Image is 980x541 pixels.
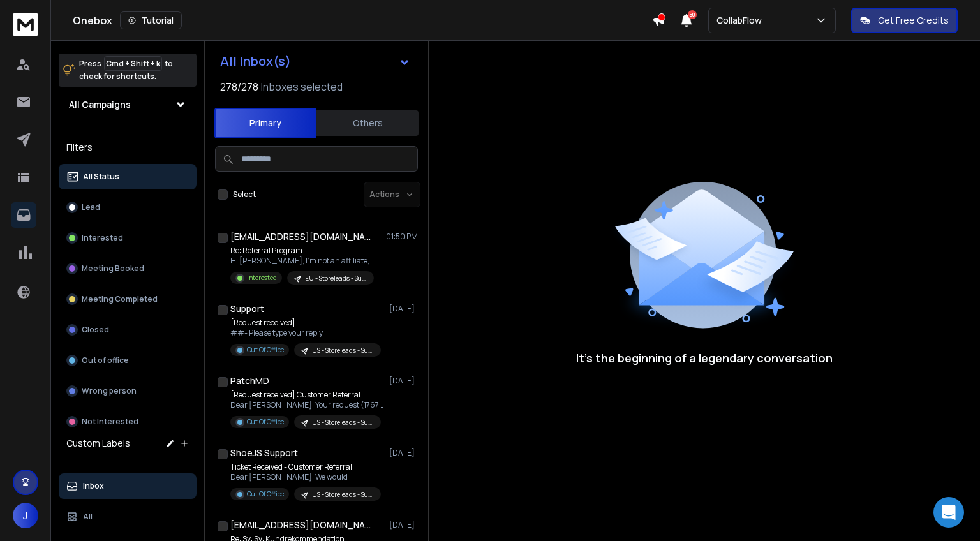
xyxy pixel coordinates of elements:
[82,417,138,427] p: Not Interested
[230,328,381,338] p: ##- Please type your reply
[120,11,182,29] button: Tutorial
[59,286,197,312] button: Meeting Completed
[230,256,374,266] p: Hi [PERSON_NAME], I’m not an affiliate,
[13,503,38,528] button: J
[59,504,197,530] button: All
[73,11,652,29] div: Onebox
[82,263,144,274] p: Meeting Booked
[82,386,137,396] p: Wrong person
[230,302,264,315] h1: Support
[82,233,123,243] p: Interested
[247,489,284,499] p: Out Of Office
[230,400,383,410] p: Dear [PERSON_NAME], Your request (176788)
[220,55,291,68] h1: All Inbox(s)
[247,417,284,427] p: Out Of Office
[59,225,197,251] button: Interested
[878,14,949,27] p: Get Free Credits
[220,79,258,94] span: 278 / 278
[312,418,373,427] p: US - Storeleads - Support emails - CollabCenter
[230,246,374,256] p: Re: Referral Program
[82,202,100,212] p: Lead
[82,355,129,366] p: Out of office
[59,409,197,434] button: Not Interested
[59,195,197,220] button: Lead
[688,10,697,19] span: 50
[247,345,284,355] p: Out Of Office
[933,497,964,528] div: Open Intercom Messenger
[59,138,197,156] h3: Filters
[389,520,418,530] p: [DATE]
[59,92,197,117] button: All Campaigns
[69,98,131,111] h1: All Campaigns
[247,273,277,283] p: Interested
[389,376,418,386] p: [DATE]
[210,48,420,74] button: All Inbox(s)
[716,14,767,27] p: CollabFlow
[386,232,418,242] p: 01:50 PM
[79,57,173,83] p: Press to check for shortcuts.
[230,447,298,459] h1: ShoeJS Support
[261,79,343,94] h3: Inboxes selected
[82,294,158,304] p: Meeting Completed
[59,256,197,281] button: Meeting Booked
[576,349,833,367] p: It’s the beginning of a legendary conversation
[83,512,93,522] p: All
[59,164,197,189] button: All Status
[233,189,256,200] label: Select
[230,519,371,531] h1: [EMAIL_ADDRESS][DOMAIN_NAME]
[59,378,197,404] button: Wrong person
[312,346,373,355] p: US - Storeleads - Support emails - CollabCenter
[305,274,366,283] p: EU - Storeleads - Support emails - CollabCenter
[59,473,197,499] button: Inbox
[316,109,419,137] button: Others
[83,172,119,182] p: All Status
[389,304,418,314] p: [DATE]
[83,481,104,491] p: Inbox
[82,325,109,335] p: Closed
[312,490,373,500] p: US - Storeleads - Support emails - CollabCenter
[230,374,269,387] h1: PatchMD
[230,462,381,472] p: Ticket Received - Customer Referral
[59,317,197,343] button: Closed
[230,318,381,328] p: [Request received]
[389,448,418,458] p: [DATE]
[851,8,958,33] button: Get Free Credits
[59,348,197,373] button: Out of office
[230,472,381,482] p: Dear [PERSON_NAME], We would
[66,437,130,450] h3: Custom Labels
[230,390,383,400] p: [Request received] Customer Referral
[230,230,371,243] h1: [EMAIL_ADDRESS][DOMAIN_NAME]
[214,108,316,138] button: Primary
[104,56,162,71] span: Cmd + Shift + k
